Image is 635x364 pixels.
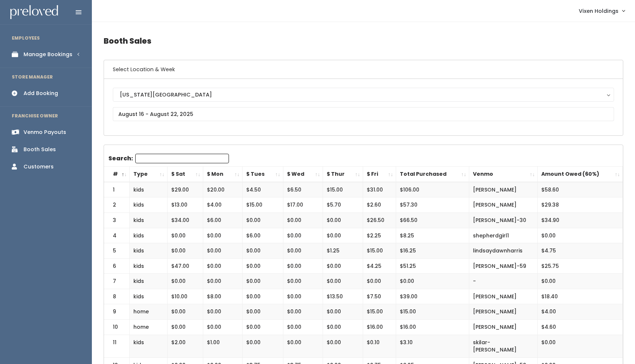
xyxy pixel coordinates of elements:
[396,274,469,289] td: $0.00
[538,212,623,228] td: $34.90
[203,167,243,182] th: $ Mon: activate to sort column ascending
[363,182,396,197] td: $31.00
[363,243,396,259] td: $15.00
[130,167,168,182] th: Type: activate to sort column ascending
[203,335,243,357] td: $1.00
[396,167,469,182] th: Total Purchased: activate to sort column ascending
[130,258,168,274] td: kids
[396,212,469,228] td: $66.50
[130,289,168,304] td: kids
[104,304,130,320] td: 9
[469,274,538,289] td: -
[469,243,538,259] td: lindsaydawnharris
[469,228,538,243] td: shepherdgirl1
[113,88,614,102] button: [US_STATE][GEOGRAPHIC_DATA]
[108,154,229,163] label: Search:
[243,212,283,228] td: $0.00
[396,243,469,259] td: $16.25
[469,182,538,197] td: [PERSON_NAME]
[167,274,203,289] td: $0.00
[135,154,229,163] input: Search:
[283,304,323,320] td: $0.00
[323,197,363,213] td: $5.70
[283,197,323,213] td: $17.00
[104,243,130,259] td: 5
[130,320,168,335] td: home
[130,304,168,320] td: home
[283,243,323,259] td: $0.00
[130,243,168,259] td: kids
[167,258,203,274] td: $47.00
[167,228,203,243] td: $0.00
[283,182,323,197] td: $6.50
[243,258,283,274] td: $0.00
[396,182,469,197] td: $106.00
[283,335,323,357] td: $0.00
[130,212,168,228] td: kids
[323,212,363,228] td: $0.00
[203,182,243,197] td: $20.00
[24,163,54,171] div: Customers
[130,335,168,357] td: kids
[243,228,283,243] td: $6.00
[104,182,130,197] td: 1
[203,289,243,304] td: $8.00
[571,3,632,19] a: Vixen Holdings
[130,197,168,213] td: kids
[538,274,623,289] td: $0.00
[167,304,203,320] td: $0.00
[167,197,203,213] td: $13.00
[203,197,243,213] td: $4.00
[104,258,130,274] td: 6
[24,146,56,153] div: Booth Sales
[538,289,623,304] td: $18.40
[243,335,283,357] td: $0.00
[167,182,203,197] td: $29.00
[538,320,623,335] td: $4.60
[167,335,203,357] td: $2.00
[363,258,396,274] td: $4.25
[283,212,323,228] td: $0.00
[104,335,130,357] td: 11
[323,320,363,335] td: $0.00
[323,274,363,289] td: $0.00
[24,51,72,58] div: Manage Bookings
[167,243,203,259] td: $0.00
[104,167,130,182] th: #: activate to sort column descending
[538,182,623,197] td: $58.60
[363,274,396,289] td: $0.00
[396,304,469,320] td: $15.00
[104,289,130,304] td: 8
[323,304,363,320] td: $0.00
[283,274,323,289] td: $0.00
[538,228,623,243] td: $0.00
[396,258,469,274] td: $51.25
[538,335,623,357] td: $0.00
[203,258,243,274] td: $0.00
[469,167,538,182] th: Venmo: activate to sort column ascending
[538,167,623,182] th: Amount Owed (60%): activate to sort column ascending
[104,274,130,289] td: 7
[323,228,363,243] td: $0.00
[243,182,283,197] td: $4.50
[283,289,323,304] td: $0.00
[203,243,243,259] td: $0.00
[283,167,323,182] th: $ Wed: activate to sort column ascending
[104,31,623,51] h4: Booth Sales
[24,128,66,136] div: Venmo Payouts
[363,320,396,335] td: $16.00
[203,304,243,320] td: $0.00
[538,304,623,320] td: $4.00
[396,320,469,335] td: $16.00
[396,335,469,357] td: $3.10
[469,304,538,320] td: [PERSON_NAME]
[323,167,363,182] th: $ Thur: activate to sort column ascending
[396,228,469,243] td: $8.25
[579,7,618,15] span: Vixen Holdings
[104,212,130,228] td: 3
[243,320,283,335] td: $0.00
[469,335,538,357] td: skilar-[PERSON_NAME]
[323,335,363,357] td: $0.00
[469,212,538,228] td: [PERSON_NAME]-30
[130,228,168,243] td: kids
